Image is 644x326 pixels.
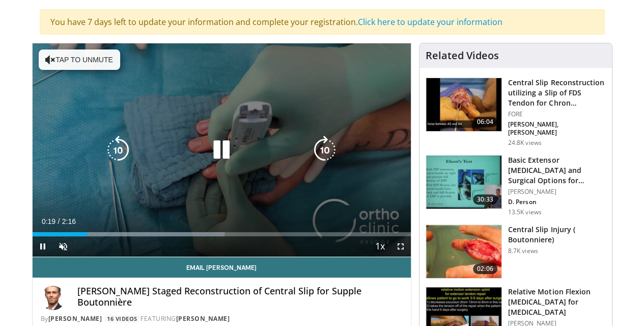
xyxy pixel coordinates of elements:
[508,224,606,245] h3: Central Slip Injury ( Boutonniere)
[508,287,606,317] h3: Relative Motion Flexion [MEDICAL_DATA] for [MEDICAL_DATA]
[473,117,497,127] span: 06:04
[358,16,502,28] a: Click here to update your information
[508,198,606,206] p: D. Person
[48,314,102,323] a: [PERSON_NAME]
[426,225,501,278] img: PE3O6Z9ojHeNSk7H4xMDoxOjB1O8AjAz.150x105_q85_crop-smart_upscale.jpg
[508,139,542,147] p: 24.8K views
[176,314,230,323] a: [PERSON_NAME]
[33,257,411,278] a: Email [PERSON_NAME]
[40,9,605,35] div: You have 7 days left to update your information and complete your registration.
[426,156,501,209] img: bed40874-ca21-42dc-8a42-d9b09b7d8d58.150x105_q85_crop-smart_upscale.jpg
[104,315,141,323] a: 16 Videos
[508,110,606,118] p: FORE
[508,208,542,216] p: 13.5K views
[41,314,403,323] div: By FEATURING
[426,155,606,216] a: 30:33 Basic Extensor [MEDICAL_DATA] and Surgical Options for Treatment [PERSON_NAME] D. Person 13...
[42,217,55,225] span: 0:19
[508,78,606,108] h3: Central Slip Reconstruction utilizing a Slip of FDS Tendon for Chron…
[41,286,65,310] img: Avatar
[426,78,606,147] a: 06:04 Central Slip Reconstruction utilizing a Slip of FDS Tendon for Chron… FORE [PERSON_NAME], [...
[370,236,390,257] button: Playback Rate
[53,236,73,257] button: Unmute
[426,49,499,62] h4: Related Videos
[508,120,606,137] p: [PERSON_NAME], [PERSON_NAME]
[426,224,606,279] a: 02:06 Central Slip Injury ( Boutonniere) 8.7K views
[390,236,411,257] button: Fullscreen
[508,155,606,186] h3: Basic Extensor [MEDICAL_DATA] and Surgical Options for Treatment
[62,217,76,225] span: 2:16
[473,264,497,274] span: 02:06
[508,188,606,196] p: [PERSON_NAME]
[33,232,411,236] div: Progress Bar
[33,236,53,257] button: Pause
[473,194,497,205] span: 30:33
[58,217,60,225] span: /
[508,247,538,255] p: 8.7K views
[33,43,411,257] video-js: Video Player
[77,286,403,308] h4: [PERSON_NAME] Staged Reconstruction of Central Slip for Supple Boutonnière
[39,49,120,70] button: Tap to unmute
[426,78,501,131] img: a3caf157-84ca-44da-b9c8-ceb8ddbdfb08.150x105_q85_crop-smart_upscale.jpg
